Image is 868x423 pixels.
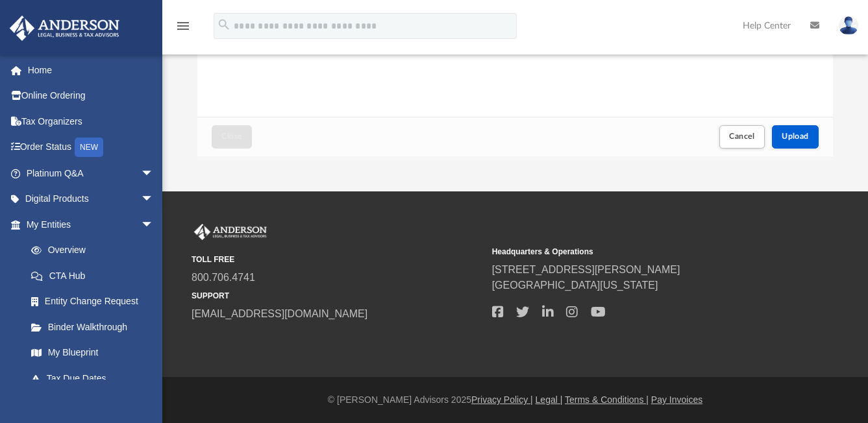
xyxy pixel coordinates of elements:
a: 800.706.4741 [192,272,255,283]
span: arrow_drop_down [141,186,167,213]
button: Cancel [719,125,765,148]
a: Order StatusNEW [9,134,173,161]
button: Close [212,125,252,148]
a: My Entitiesarrow_drop_down [9,211,173,237]
a: Binder Walkthrough [18,314,173,340]
a: Terms & Conditions | [565,394,649,405]
button: Upload [772,125,819,148]
a: My Blueprint [18,340,167,366]
a: Tax Organizers [9,108,173,134]
img: User Pic [839,16,858,35]
span: Cancel [729,132,755,140]
a: [GEOGRAPHIC_DATA][US_STATE] [492,280,658,291]
small: TOLL FREE [192,254,483,265]
div: NEW [75,138,103,157]
i: search [217,18,231,32]
small: Headquarters & Operations [492,246,784,258]
a: Platinum Q&Aarrow_drop_down [9,160,173,186]
a: [EMAIL_ADDRESS][DOMAIN_NAME] [192,308,367,319]
a: Legal | [536,394,563,405]
span: arrow_drop_down [141,160,167,187]
small: SUPPORT [192,290,483,302]
a: Home [9,57,173,83]
a: Digital Productsarrow_drop_down [9,186,173,212]
a: menu [175,25,191,34]
a: Privacy Policy | [471,394,533,405]
a: Overview [18,237,173,263]
a: [STREET_ADDRESS][PERSON_NAME] [492,264,680,275]
span: arrow_drop_down [141,211,167,238]
i: menu [175,18,191,34]
a: Online Ordering [9,83,173,109]
a: Tax Due Dates [18,365,173,391]
a: CTA Hub [18,263,173,289]
a: Pay Invoices [651,394,702,405]
img: Anderson Advisors Platinum Portal [192,224,269,241]
div: © [PERSON_NAME] Advisors 2025 [162,393,868,407]
span: Upload [782,132,809,140]
a: Entity Change Request [18,289,173,315]
span: Close [221,132,242,140]
img: Anderson Advisors Platinum Portal [6,16,123,41]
